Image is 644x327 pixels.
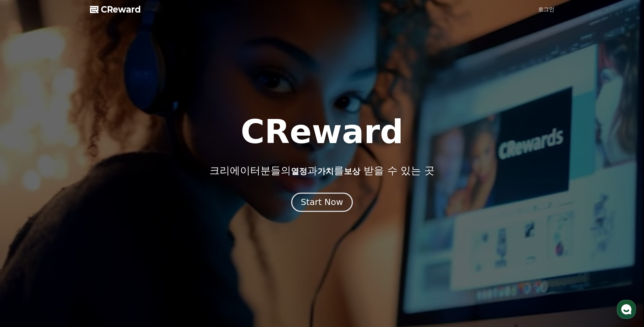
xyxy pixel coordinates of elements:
[344,167,360,176] span: 보상
[317,167,334,176] span: 가치
[21,226,25,231] span: 홈
[291,167,307,176] span: 열정
[105,226,113,231] span: 설정
[2,216,45,233] a: 홈
[209,165,434,177] p: 크리에이터분들의 과 를 받을 수 있는 곳
[62,226,70,231] span: 대화
[293,200,351,206] a: Start Now
[101,4,141,15] span: CReward
[90,4,141,15] a: CReward
[291,193,353,212] button: Start Now
[241,116,403,148] h1: CReward
[301,196,343,208] div: Start Now
[45,216,88,233] a: 대화
[88,216,130,233] a: 설정
[538,5,554,14] a: 로그인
